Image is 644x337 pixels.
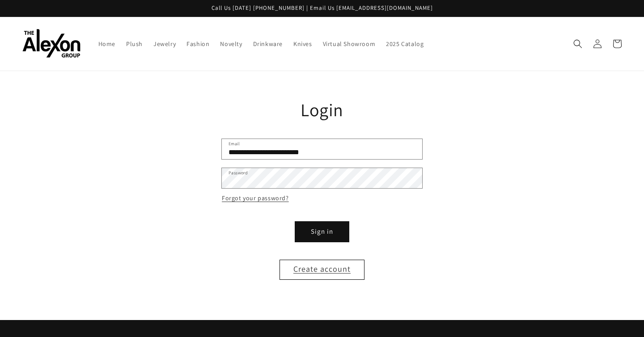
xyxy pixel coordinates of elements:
[323,40,376,48] span: Virtual Showroom
[381,34,429,53] a: 2025 Catalog
[318,34,381,53] a: Virtual Showroom
[220,40,242,48] span: Novelty
[253,40,283,48] span: Drinkware
[222,193,289,204] a: Forgot your password?
[153,40,176,48] span: Jewelry
[215,34,247,53] a: Novelty
[293,40,312,48] span: Knives
[126,40,143,48] span: Plush
[386,40,424,48] span: 2025 Catalog
[280,260,364,280] a: Create account
[98,40,115,48] span: Home
[148,34,181,53] a: Jewelry
[22,29,80,58] img: The Alexon Group
[93,34,121,53] a: Home
[568,34,588,54] summary: Search
[121,34,148,53] a: Plush
[186,40,209,48] span: Fashion
[248,34,288,53] a: Drinkware
[288,34,318,53] a: Knives
[181,34,215,53] a: Fashion
[222,98,422,121] h1: Login
[295,222,349,242] button: Sign in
